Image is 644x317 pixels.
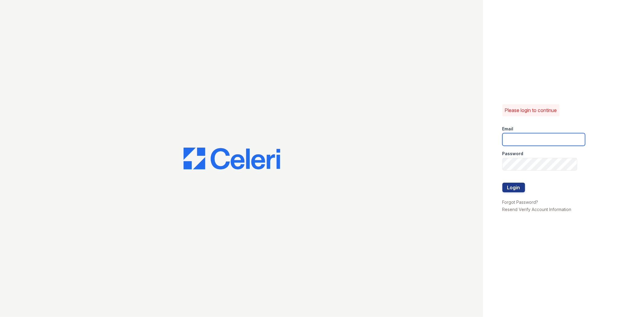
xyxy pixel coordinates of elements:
a: Resend Verify Account Information [502,207,572,212]
p: Please login to continue [505,107,557,114]
label: Password [502,151,524,157]
button: Login [502,183,525,192]
img: CE_Logo_Blue-a8612792a0a2168367f1c8372b55b34899dd931a85d93a1a3d3e32e68fde9ad4.png [184,148,280,169]
a: Forgot Password? [502,200,538,205]
label: Email [502,126,514,132]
